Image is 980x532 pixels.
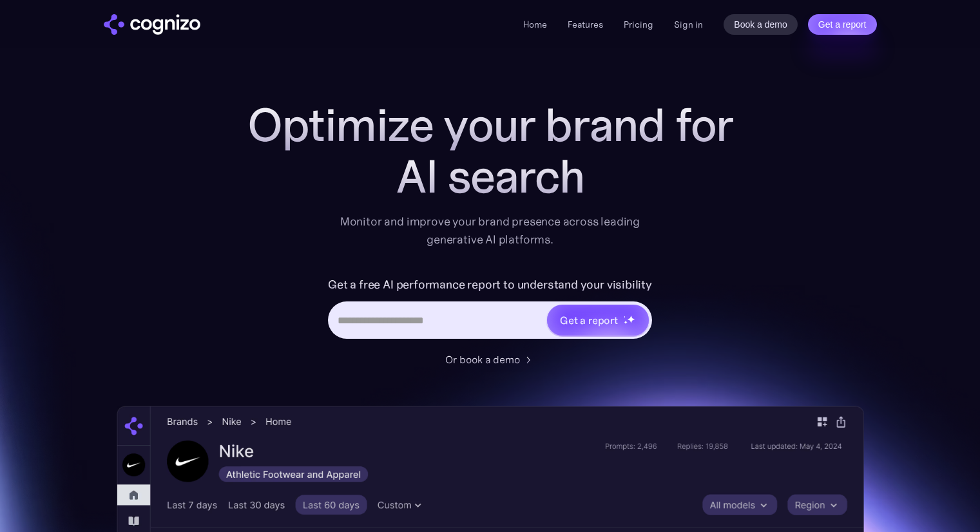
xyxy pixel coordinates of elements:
[233,151,748,202] div: AI search
[445,352,535,367] a: Or book a demo
[104,14,200,35] a: home
[328,274,652,295] label: Get a free AI performance report to understand your visibility
[674,17,703,32] a: Sign in
[523,19,547,30] a: Home
[233,99,748,151] h1: Optimize your brand for
[724,14,798,35] a: Book a demo
[560,312,618,328] div: Get a report
[627,315,635,323] img: star
[104,14,200,35] img: cognizo logo
[328,274,652,345] form: Hero URL Input Form
[546,303,650,337] a: Get a reportstarstarstar
[332,213,649,249] div: Monitor and improve your brand presence across leading generative AI platforms.
[568,19,603,30] a: Features
[624,316,626,318] img: star
[808,14,877,35] a: Get a report
[624,19,653,30] a: Pricing
[445,352,520,367] div: Or book a demo
[624,320,628,325] img: star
